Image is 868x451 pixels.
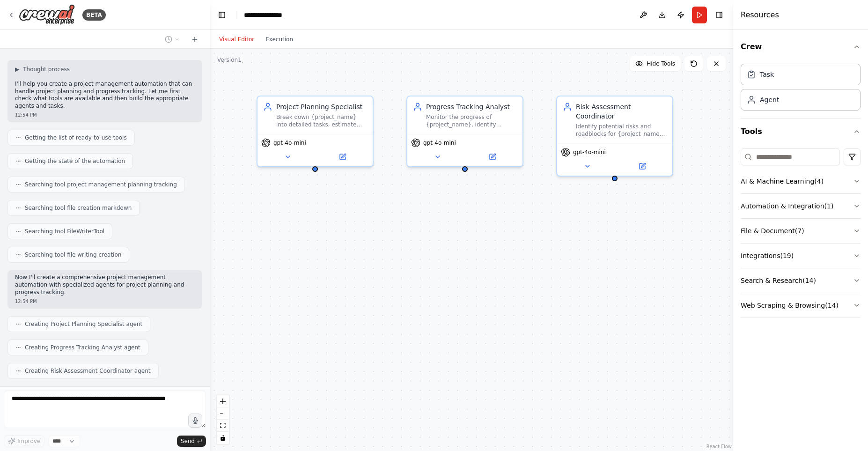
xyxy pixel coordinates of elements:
[741,118,861,145] button: Tools
[760,70,774,79] div: Task
[741,34,861,60] button: Crew
[15,298,195,305] div: 12:54 PM
[741,60,861,118] div: Crew
[217,56,242,64] div: Version 1
[630,56,681,71] button: Hide Tools
[273,139,306,147] span: gpt-4o-mini
[741,194,861,218] button: Automation & Integration(1)
[466,151,519,163] button: Open in side panel
[217,395,229,407] button: zoom in
[244,10,292,20] nav: breadcrumb
[741,293,861,318] button: Web Scraping & Browsing(14)
[576,123,667,138] div: Identify potential risks and roadblocks for {project_name}, assess their impact and probability, ...
[188,414,202,428] button: Click to speak your automation idea
[213,34,260,45] button: Visual Editor
[406,96,523,167] div: Progress Tracking AnalystMonitor the progress of {project_name}, identify potential roadblocks an...
[25,344,140,351] span: Creating Progress Tracking Analyst agent
[647,60,675,67] span: Hide Tools
[23,66,70,73] span: Thought process
[573,148,606,156] span: gpt-4o-mini
[260,34,299,45] button: Execution
[25,204,132,212] span: Searching tool file creation markdown
[25,320,142,328] span: Creating Project Planning Specialist agent
[25,251,121,259] span: Searching tool file writing creation
[423,139,456,147] span: gpt-4o-mini
[706,444,732,449] a: React Flow attribution
[276,113,367,128] div: Break down {project_name} into detailed tasks, estimate time requirements, and allocate resources...
[15,66,70,73] button: ▶Thought process
[576,102,667,121] div: Risk Assessment Coordinator
[25,134,127,141] span: Getting the list of ready-to-use tools
[556,96,673,177] div: Risk Assessment CoordinatorIdentify potential risks and roadblocks for {project_name}, assess the...
[82,9,106,21] div: BETA
[177,436,206,447] button: Send
[25,228,104,235] span: Searching tool FileWriterTool
[181,437,195,445] span: Send
[15,66,19,73] span: ▶
[616,161,669,172] button: Open in side panel
[217,395,229,444] div: React Flow controls
[316,151,369,163] button: Open in side panel
[257,96,374,167] div: Project Planning SpecialistBreak down {project_name} into detailed tasks, estimate time requireme...
[217,407,229,420] button: zoom out
[17,437,40,445] span: Improve
[4,435,44,447] button: Improve
[187,34,202,45] button: Start a new chat
[15,274,195,296] p: Now I'll create a comprehensive project management automation with specialized agents for project...
[741,244,861,268] button: Integrations(19)
[215,8,228,22] button: Hide left sidebar
[25,181,177,188] span: Searching tool project management planning tracking
[217,420,229,432] button: fit view
[741,268,861,293] button: Search & Research(14)
[760,95,779,104] div: Agent
[741,9,779,21] h4: Resources
[426,113,517,128] div: Monitor the progress of {project_name}, identify potential roadblocks and delays, and generate co...
[15,111,195,118] div: 12:54 PM
[741,219,861,243] button: File & Document(7)
[25,367,151,375] span: Creating Risk Assessment Coordinator agent
[426,102,517,111] div: Progress Tracking Analyst
[19,4,75,25] img: Logo
[713,8,726,22] button: Hide right sidebar
[25,157,125,165] span: Getting the state of the automation
[276,102,367,111] div: Project Planning Specialist
[161,34,184,45] button: Switch to previous chat
[741,169,861,193] button: AI & Machine Learning(4)
[741,145,861,325] div: Tools
[217,432,229,444] button: toggle interactivity
[15,81,195,110] p: I'll help you create a project management automation that can handle project planning and progres...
